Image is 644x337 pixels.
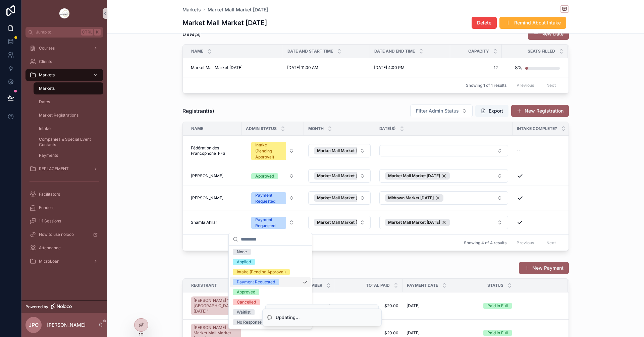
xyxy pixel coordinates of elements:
[237,269,286,275] div: Intake (Pending Approval)
[25,202,103,214] a: Funders
[528,28,569,40] button: New Date
[314,147,379,154] button: Unselect 135
[514,19,561,26] span: Remind About Intake
[25,42,103,54] a: Courses
[191,49,203,54] span: Name
[308,191,371,205] a: Select Button
[25,242,103,254] a: Attendance
[29,321,39,329] span: JPC
[487,303,508,309] div: Paid in Full
[246,138,300,163] a: Select Button
[374,65,405,70] span: [DATE] 4:00 PM
[339,330,398,336] a: $20.00
[25,188,103,200] a: Facilitators
[194,298,238,314] span: [PERSON_NAME] "[GEOGRAPHIC_DATA], [DATE]"
[308,191,371,205] button: Select Button
[388,195,434,201] span: Midtown Market [DATE]
[25,215,103,227] a: 1:1 Sessions
[379,215,508,229] a: Select Button
[499,17,566,29] button: Remind About Intake
[287,49,333,54] span: Date and Start Time
[246,126,277,131] span: Admin Status
[182,6,201,13] a: Markets
[237,249,247,255] div: None
[39,99,50,105] span: Dates
[314,194,379,202] button: Unselect 135
[237,309,251,315] div: Waitlist
[308,126,324,131] span: Month
[379,191,508,205] a: Select Button
[39,232,74,237] span: How to use noloco
[477,19,491,26] span: Delete
[276,314,300,321] div: Updating...
[39,218,61,224] span: 1:1 Sessions
[39,137,97,147] span: Companies & Special Event Contacts
[237,259,251,265] div: Applied
[25,228,103,241] a: How to use noloco
[25,304,48,310] span: Powered by
[317,195,369,201] span: Market Mall Market [DATE]
[182,30,201,38] span: Date(s)
[255,217,282,229] div: Payment Requested
[208,6,268,13] a: Market Mall Market [DATE]
[246,170,300,182] a: Select Button
[25,56,103,68] a: Clients
[34,82,103,94] a: Markets
[39,245,61,251] span: Attendance
[314,172,379,180] button: Unselect 135
[464,240,506,246] span: Showing 4 of 4 results
[407,330,479,336] a: [DATE]
[34,109,103,121] a: Market Registrations
[39,46,55,51] span: Courses
[191,295,244,317] a: [PERSON_NAME] "[GEOGRAPHIC_DATA], [DATE]"
[191,195,223,201] span: [PERSON_NAME]
[287,65,318,70] span: [DATE] 11:00 AM
[483,303,560,309] a: Paid in Full
[39,59,52,64] span: Clients
[229,246,312,329] div: Suggestions
[366,283,390,288] span: Total Paid
[374,65,446,70] a: [DATE] 4:00 PM
[454,65,498,70] a: 12
[502,61,560,74] a: 8%
[237,319,262,325] div: No Response
[191,220,217,225] span: Shamla Ahilar
[308,144,371,157] button: Select Button
[25,69,103,81] a: Markets
[34,149,103,161] a: Payments
[191,65,279,70] a: Market Mall Market [DATE]
[237,299,256,305] div: Cancelled
[246,213,300,231] button: Select Button
[39,259,59,264] span: MicroLoan
[517,126,557,131] span: Intake Complete?
[388,220,440,225] span: Market Mall Market [DATE]
[379,169,508,183] button: Select Button
[237,279,275,285] div: Payment Requested
[308,169,371,183] a: Select Button
[528,49,555,54] span: Seats Filled
[191,145,237,156] span: Fédération des Francophone FFS
[21,300,107,313] a: Powered by
[385,219,450,226] button: Unselect 182
[252,330,256,336] span: --
[191,65,243,70] span: Market Mall Market [DATE]
[515,61,523,74] div: 8%
[487,283,503,288] span: Status
[511,105,569,117] button: New Registration
[379,145,508,157] a: Select Button
[416,108,459,114] span: Filter Admin Status
[252,330,331,336] a: --
[317,148,369,153] span: Market Mall Market [DATE]
[39,113,78,118] span: Market Registrations
[317,173,369,179] span: Market Mall Market [DATE]
[237,289,255,295] div: Approved
[483,330,560,336] a: Paid in Full
[472,17,497,29] button: Delete
[407,303,420,309] span: [DATE]
[34,96,103,108] a: Dates
[191,126,203,131] span: Name
[191,173,237,179] a: [PERSON_NAME]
